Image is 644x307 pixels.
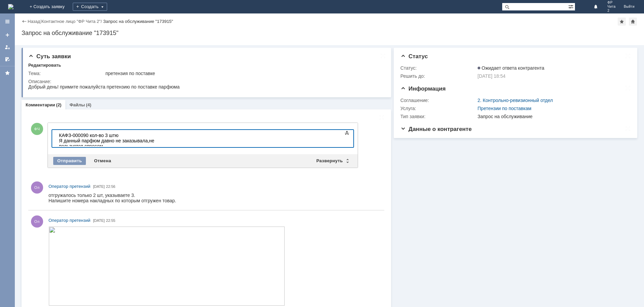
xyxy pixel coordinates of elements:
[478,98,553,103] a: 2. Контрольно-ревизионный отдел
[478,114,627,119] div: Запрос на обслуживание
[8,4,13,9] img: logo
[40,19,41,24] div: |
[28,79,382,84] div: Описание:
[343,129,351,137] span: Показать панель инструментов
[22,30,637,36] div: Запрос на обслуживание "173915"
[379,115,384,120] div: На всю страницу
[103,19,173,24] div: Запрос на обслуживание "173915"
[56,102,62,107] div: (2)
[49,217,90,224] a: Оператор претензий
[400,73,476,79] div: Решить до:
[618,18,626,26] div: Добавить в избранное
[400,86,446,92] span: Информация
[625,126,631,131] div: На всю страницу
[49,218,90,223] span: Оператор претензий
[478,106,532,111] a: Претензии по поставкам
[28,63,61,68] div: Редактировать
[28,71,104,76] div: Тема:
[106,218,116,223] span: 22:55
[86,102,91,107] div: (4)
[93,184,105,189] span: [DATE]
[625,86,631,91] div: На всю страницу
[629,18,637,26] div: Сделать домашней страницей
[41,19,101,24] a: Контактное лицо "ФР Чита 2"
[380,53,386,59] div: На всю страницу
[105,71,381,76] div: претензия по поставке
[400,106,476,111] div: Услуга:
[568,3,575,9] span: Расширенный поиск
[28,19,40,24] a: Назад
[400,53,428,60] span: Статус
[608,5,616,9] span: Чита
[73,3,107,11] div: Создать
[2,30,13,40] a: Создать заявку
[3,3,98,8] div: ​КАФЗ-000090 кол-во 3 штю
[2,42,13,53] a: Мои заявки
[608,1,616,5] span: ФР
[478,65,544,71] span: Ожидает ответа контрагента
[8,4,13,9] a: Перейти на домашнюю страницу
[625,53,631,59] div: На всю страницу
[478,73,506,79] span: [DATE] 18:54
[608,9,616,13] span: 2
[106,184,116,189] span: 22:56
[41,19,103,24] div: /
[49,183,90,190] a: Оператор претензий
[3,8,98,19] div: ​Я данный парфюм давно не заказывала,не пользуется спросом
[69,102,85,107] a: Файлы
[400,114,476,119] div: Тип заявки:
[28,53,71,60] span: Суть заявки
[400,126,472,132] span: Данные о контрагенте
[2,54,13,65] a: Мои согласования
[49,184,90,189] span: Оператор претензий
[400,65,476,71] div: Статус:
[26,102,55,107] a: Комментарии
[93,218,105,223] span: [DATE]
[31,123,43,135] span: ФЧ
[400,98,476,103] div: Соглашение:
